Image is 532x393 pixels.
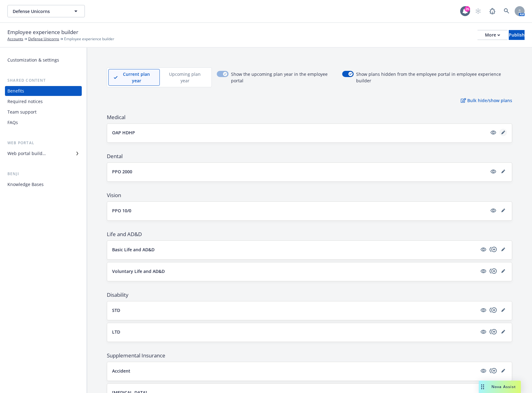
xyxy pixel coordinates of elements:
[5,86,82,96] a: Benefits
[490,328,497,335] a: copyPlus
[499,207,507,214] a: editPencil
[5,118,82,127] a: FAQs
[112,268,165,274] p: Voluntary Life and AD&D
[112,368,477,374] button: Accident
[480,267,487,275] a: visible
[112,207,131,214] p: PPO 10/0
[107,231,512,238] span: Life and AD&D
[7,36,23,42] a: Accounts
[5,140,82,146] div: Web portal
[112,368,130,374] p: Accident
[490,246,497,253] a: copyPlus
[5,77,82,84] div: Shared content
[112,246,155,253] p: Basic Life and AD&D
[480,306,487,314] a: visible
[107,114,512,121] span: Medical
[486,5,499,17] a: Report a Bug
[472,5,484,17] a: Start snowing
[112,129,487,136] button: OAP HDHP
[477,30,508,40] button: More
[112,207,487,214] button: PPO 10/0
[7,28,78,36] span: Employee experience builder
[231,71,337,84] span: Show the upcoming plan year in the employee portal
[7,107,37,117] div: Team support
[112,268,477,274] button: Voluntary Life and AD&D
[499,306,507,314] a: editPencil
[112,329,120,335] p: LTD
[464,6,470,12] div: 26
[7,118,18,127] div: FAQs
[112,168,487,175] button: PPO 2000
[5,179,82,189] a: Knowledge Bases
[499,328,507,335] a: editPencil
[356,71,512,84] span: Show plans hidden from the employee portal in employee experience builder
[107,153,512,160] span: Dental
[7,97,43,106] div: Required notices
[7,149,46,158] div: Web portal builder
[500,5,513,17] a: Search
[499,168,507,175] a: editPencil
[7,86,24,96] div: Benefits
[485,30,500,40] div: More
[480,367,487,374] a: visible
[490,367,497,374] a: copyPlus
[5,171,82,177] div: Benji
[499,267,507,275] a: editPencil
[7,179,44,189] div: Knowledge Bases
[112,168,132,175] p: PPO 2000
[107,352,512,359] span: Supplemental Insurance
[490,168,497,175] a: visible
[7,55,59,65] div: Customization & settings
[118,71,154,84] p: Current plan year
[5,55,82,65] a: Customization & settings
[112,329,477,335] button: LTD
[480,328,487,335] a: visible
[5,97,82,106] a: Required notices
[461,97,512,104] p: Bulk hide/show plans
[28,36,59,42] a: Defense Unicorns
[509,30,525,40] button: Publish
[499,367,507,374] a: editPencil
[499,129,507,136] a: editPencil
[490,306,497,314] a: copyPlus
[107,291,512,299] span: Disability
[5,149,82,158] a: Web portal builder
[107,192,512,199] span: Vision
[479,381,486,393] div: Drag to move
[490,207,497,214] a: visible
[491,384,516,389] span: Nova Assist
[112,307,477,313] button: STD
[7,5,85,17] button: Defense Unicorns
[509,30,525,40] div: Publish
[499,246,507,253] a: editPencil
[490,129,497,136] a: visible
[490,267,497,275] a: copyPlus
[112,307,120,313] p: STD
[165,71,205,84] p: Upcoming plan year
[479,381,521,393] button: Nova Assist
[480,246,487,253] a: visible
[112,129,135,136] p: OAP HDHP
[5,107,82,117] a: Team support
[13,8,66,15] span: Defense Unicorns
[64,36,114,42] span: Employee experience builder
[112,246,477,253] button: Basic Life and AD&D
